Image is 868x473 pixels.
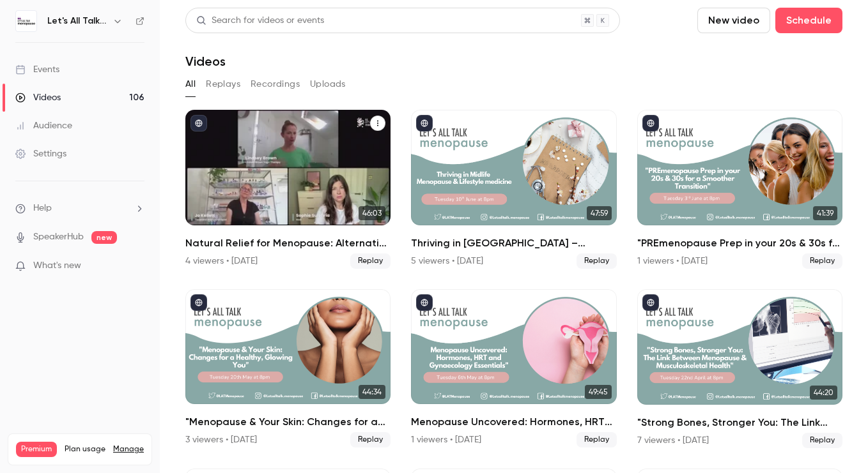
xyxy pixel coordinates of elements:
h2: Thriving in [GEOGRAPHIC_DATA] – Menopause & Lifestyle medicine [411,236,616,251]
span: 49:45 [585,385,612,399]
span: Replay [802,433,842,448]
li: Menopause Uncovered: Hormones, HRT and Gynaecology Essentials" [411,289,616,448]
span: 44:20 [810,386,837,400]
span: 46:03 [359,206,385,220]
div: Audience [15,119,72,132]
div: 4 viewers • [DATE] [185,255,258,267]
h2: Menopause Uncovered: Hormones, HRT and Gynaecology Essentials" [411,414,616,430]
span: Replay [350,253,391,269]
a: 49:45Menopause Uncovered: Hormones, HRT and Gynaecology Essentials"1 viewers • [DATE]Replay [411,289,616,448]
div: Events [15,63,59,76]
li: help-dropdown-opener [15,202,144,215]
button: published [416,115,433,131]
section: Videos [185,8,842,465]
button: All [185,74,196,94]
div: 1 viewers • [DATE] [411,433,481,446]
li: "Menopause & Your Skin: Changes for a Healthy, Glowing You" [185,289,391,448]
button: published [416,294,433,311]
li: Thriving in Midlife – Menopause & Lifestyle medicine [411,110,616,269]
a: SpeakerHub [33,230,84,244]
button: published [190,115,207,131]
span: Replay [802,253,842,269]
a: 44:34"Menopause & Your Skin: Changes for a Healthy, Glowing You"3 viewers • [DATE]Replay [185,289,391,448]
span: What's new [33,259,81,273]
span: 47:59 [587,206,612,220]
div: 5 viewers • [DATE] [411,255,483,267]
a: Manage [113,444,144,454]
button: published [190,294,207,311]
button: New video [697,8,770,33]
span: Premium [16,442,57,457]
h2: "Strong Bones, Stronger You: The Link Between Menopause & [MEDICAL_DATA] Health" [637,415,842,430]
iframe: Noticeable Trigger [129,260,144,272]
button: Uploads [310,74,346,94]
div: Settings [15,147,66,160]
div: Videos [15,91,61,104]
span: Plan usage [65,444,105,454]
div: 7 viewers • [DATE] [637,434,709,447]
h2: "PREmenopause Prep in your 20s & 30s for a Smoother Transition" [637,236,842,251]
div: 1 viewers • [DATE] [637,255,708,267]
button: published [642,294,659,311]
span: Replay [350,432,391,447]
a: 41:39"PREmenopause Prep in your 20s & 30s for a Smoother Transition"1 viewers • [DATE]Replay [637,110,842,269]
span: Replay [577,253,617,269]
li: "PREmenopause Prep in your 20s & 30s for a Smoother Transition" [637,110,842,269]
span: 44:34 [359,385,385,399]
a: 44:20"Strong Bones, Stronger You: The Link Between Menopause & [MEDICAL_DATA] Health"7 viewers • ... [637,289,842,448]
a: 47:59Thriving in [GEOGRAPHIC_DATA] – Menopause & Lifestyle medicine5 viewers • [DATE]Replay [411,110,616,269]
a: 46:03Natural Relief for Menopause: Alternative Therapies That Work4 viewers • [DATE]Replay [185,110,391,269]
h6: Let's All Talk Menopause (on demand library ) [47,15,107,27]
div: Search for videos or events [196,14,324,27]
span: new [91,231,117,244]
span: Replay [577,432,617,447]
button: Schedule [775,8,842,33]
span: Help [33,202,52,215]
li: Natural Relief for Menopause: Alternative Therapies That Work [185,110,391,269]
h1: Videos [185,54,226,69]
button: Replays [206,74,240,94]
div: 3 viewers • [DATE] [185,433,257,446]
img: Let's All Talk Menopause (on demand library ) [16,11,36,31]
h2: Natural Relief for Menopause: Alternative Therapies That Work [185,236,391,251]
button: published [642,115,659,131]
button: Recordings [251,74,300,94]
h2: "Menopause & Your Skin: Changes for a Healthy, Glowing You" [185,414,391,430]
li: "Strong Bones, Stronger You: The Link Between Menopause & Musculoskeletal Health" [637,289,842,448]
span: 41:39 [813,206,837,220]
